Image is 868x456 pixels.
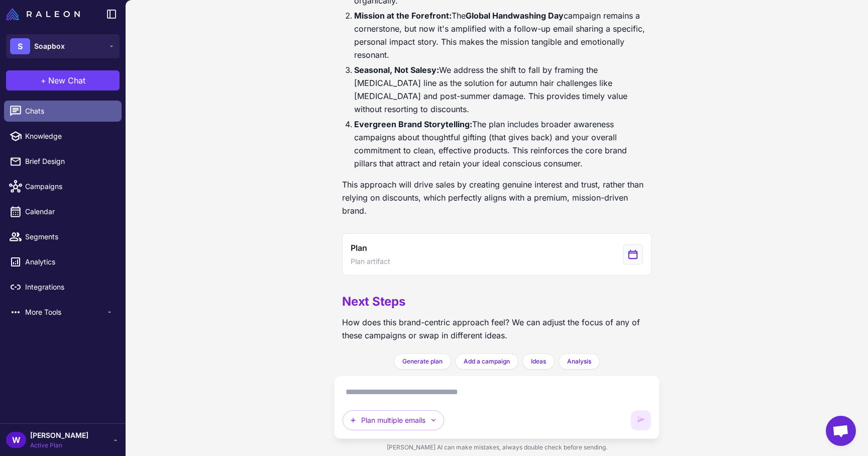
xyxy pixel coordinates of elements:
[464,357,510,366] span: Add a campaign
[34,41,65,52] span: Soapbox
[557,351,610,361] strong: Build the Plan
[354,11,452,21] strong: Mission at the Forefront:
[342,316,652,342] p: How does this brand-centric approach feel? We can adjust the focus of any of these campaigns or s...
[25,282,114,293] span: Integrations
[343,410,444,430] button: Plan multiple emails
[6,70,120,90] button: +New Chat
[351,242,367,254] span: Plan
[4,277,122,298] a: Integrations
[6,8,80,20] img: Raleon Logo
[6,34,120,58] button: SSoapbox
[30,430,88,441] span: [PERSON_NAME]
[559,353,600,370] button: Analysis
[4,226,122,247] a: Segments
[334,439,660,456] div: [PERSON_NAME] AI can make mistakes, always double check before sending.
[342,294,652,310] h2: Next Steps
[455,353,518,370] button: Add a campaign
[567,357,591,366] span: Analysis
[402,357,443,366] span: Generate plan
[354,65,439,75] strong: Seasonal, Not Salesy:
[342,233,652,276] button: View generated Plan
[4,201,122,222] a: Calendar
[30,441,88,450] span: Active Plan
[351,256,390,267] span: Plan artifact
[4,251,122,272] a: Analytics
[25,206,114,217] span: Calendar
[354,63,652,116] li: We address the shift to fall by framing the [MEDICAL_DATA] line as the solution for autumn hair c...
[48,74,85,86] span: New Chat
[10,38,30,54] div: S
[6,432,26,448] div: W
[4,126,122,147] a: Knowledge
[4,176,122,197] a: Campaigns
[25,231,114,242] span: Segments
[41,74,46,86] span: +
[354,118,652,170] li: The plan includes broader awareness campaigns about thoughtful gifting (that gives back) and your...
[4,151,122,172] a: Brief Design
[354,9,652,61] li: The campaign remains a cornerstone, but now it's amplified with a follow-up email sharing a speci...
[342,350,652,363] p: If you're happy with this plan, we can move forward and .
[6,8,84,20] a: Raleon Logo
[522,353,555,370] button: Ideas
[826,416,856,446] div: Open chat
[25,106,114,117] span: Chats
[25,307,105,318] span: More Tools
[342,178,652,217] p: This approach will drive sales by creating genuine interest and trust, rather than relying on dis...
[25,131,114,142] span: Knowledge
[25,156,114,167] span: Brief Design
[466,11,564,21] strong: Global Handwashing Day
[4,101,122,122] a: Chats
[25,256,114,267] span: Analytics
[25,181,114,192] span: Campaigns
[394,353,451,370] button: Generate plan
[531,357,546,366] span: Ideas
[354,119,472,129] strong: Evergreen Brand Storytelling:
